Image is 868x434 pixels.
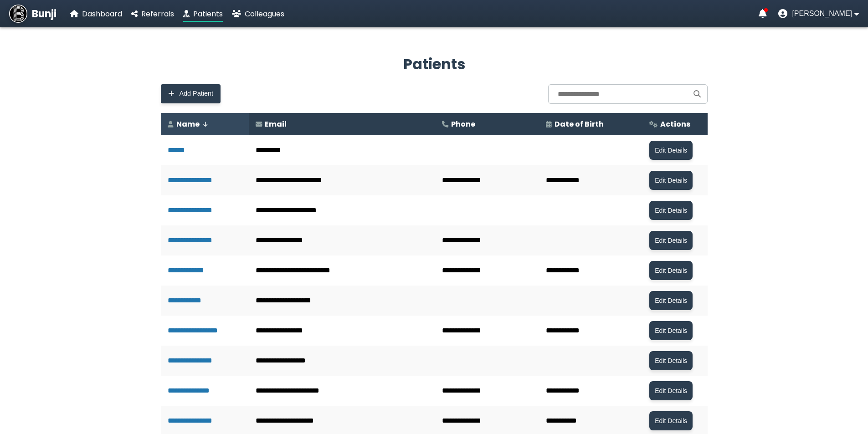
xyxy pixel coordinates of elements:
a: Notifications [759,9,767,18]
button: Edit [649,201,693,220]
button: Edit [649,171,693,190]
button: Edit [649,321,693,340]
h2: Patients [161,53,708,75]
button: Edit [649,381,693,400]
button: Edit [649,141,693,160]
img: Bunji Dental Referral Management [9,5,27,23]
span: Bunji [32,6,56,21]
a: Bunji [9,5,56,23]
button: Edit [649,411,693,430]
th: Date of Birth [539,113,642,135]
span: Patients [193,9,223,19]
button: Add Patient [161,84,221,103]
span: Referrals [141,9,174,19]
span: Dashboard [82,9,122,19]
button: Edit [649,261,693,280]
th: Name [161,113,249,135]
th: Actions [642,113,707,135]
th: Phone [435,113,539,135]
a: Colleagues [232,8,284,20]
span: [PERSON_NAME] [792,10,852,18]
a: Dashboard [70,8,122,20]
span: Colleagues [245,9,284,19]
span: Add Patient [180,90,213,97]
button: Edit [649,291,693,310]
button: User menu [778,9,859,18]
button: Edit [649,231,693,250]
th: Email [249,113,435,135]
a: Patients [183,8,223,20]
a: Referrals [131,8,174,20]
button: Edit [649,351,693,370]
